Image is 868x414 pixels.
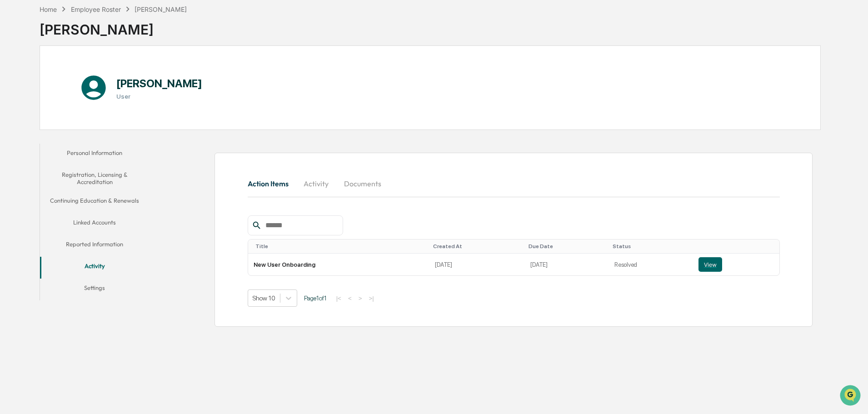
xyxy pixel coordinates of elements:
[40,144,149,300] div: secondary tabs example
[64,154,110,161] a: Powered byPylon
[75,115,113,124] span: Attestations
[700,243,776,249] div: Toggle SortBy
[155,72,165,83] button: Start new chat
[40,165,149,191] button: Registration, Licensing & Accreditation
[135,5,187,13] div: [PERSON_NAME]
[40,235,149,257] button: Reported Information
[429,254,525,275] td: [DATE]
[40,5,57,13] div: Home
[62,111,116,127] a: 🗄️Attestations
[66,115,73,123] div: 🗄️
[71,5,121,13] div: Employee Roster
[40,279,149,300] button: Settings
[31,70,149,79] div: Start new chat
[304,294,327,302] span: Page 1 of 1
[698,257,722,272] button: View
[116,77,202,90] h1: [PERSON_NAME]
[337,173,389,195] button: Documents
[698,257,774,272] a: View
[839,384,863,409] iframe: Open customer support
[9,70,25,86] img: 1746055101610-c473b297-6a78-478c-a979-82029cc54cd1
[248,254,430,275] td: New User Onboarding
[40,144,149,165] button: Personal Information
[9,19,165,34] p: How can we help?
[5,111,62,127] a: 🖐️Preclearance
[5,128,61,145] a: 🔎Data Lookup
[18,132,57,141] span: Data Lookup
[31,79,115,86] div: We're available if you need us!
[90,154,110,161] span: Pylon
[9,115,16,123] div: 🖐️
[296,173,337,195] button: Activity
[529,243,605,249] div: Toggle SortBy
[248,173,296,195] button: Action Items
[433,243,521,249] div: Toggle SortBy
[345,294,354,302] button: <
[40,14,187,38] div: [PERSON_NAME]
[609,254,693,275] td: Resolved
[356,294,365,302] button: >
[366,294,376,302] button: >|
[9,133,16,140] div: 🔎
[248,173,780,195] div: secondary tabs example
[40,213,149,235] button: Linked Accounts
[18,115,59,124] span: Preclearance
[613,243,689,249] div: Toggle SortBy
[40,257,149,279] button: Activity
[40,191,149,213] button: Continuing Education & Renewals
[255,243,426,249] div: Toggle SortBy
[525,254,609,275] td: [DATE]
[116,93,202,100] h3: User
[334,294,344,302] button: |<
